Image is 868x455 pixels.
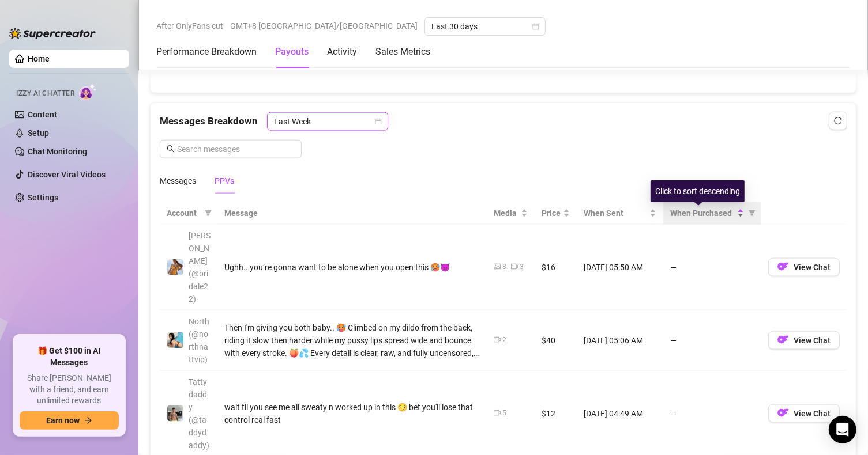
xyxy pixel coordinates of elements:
span: View Chat [794,336,831,345]
td: $40 [535,310,577,371]
div: Messages [160,175,196,187]
div: Open Intercom Messenger [829,416,856,443]
a: Discover Viral Videos [28,170,106,179]
img: OF [777,334,789,346]
a: OFView Chat [768,338,840,347]
span: North (@northnattvip) [189,317,209,364]
div: Activity [327,45,357,59]
td: $16 [535,225,577,310]
div: Payouts [275,45,309,59]
img: North (@northnattvip) [167,332,183,348]
button: OFView Chat [768,258,840,276]
button: OFView Chat [768,331,840,350]
span: Price [542,207,561,219]
div: 3 [520,261,524,272]
span: Media [494,207,518,219]
span: picture [494,263,501,270]
td: — [663,310,761,371]
div: wait til you see me all sweaty n worked up in this 😏 bet you'll lose that control real fast [224,401,480,426]
span: reload [834,117,842,125]
span: 🎁 Get $100 in AI Messages [20,346,119,368]
span: filter [205,210,212,217]
div: Click to sort descending [651,180,745,202]
span: filter [746,204,758,222]
span: filter [202,204,214,222]
span: arrow-right [84,416,92,424]
a: Home [28,54,50,63]
div: Sales Metrics [375,45,430,59]
a: Chat Monitoring [28,147,87,156]
span: video-camera [511,263,518,270]
span: Earn now [46,416,80,425]
td: — [663,225,761,310]
span: After OnlyFans cut [156,17,223,35]
span: Account [167,207,200,219]
div: 2 [502,335,506,346]
span: GMT+8 [GEOGRAPHIC_DATA]/[GEOGRAPHIC_DATA] [230,17,418,35]
th: When Purchased [663,202,761,225]
td: [DATE] 05:50 AM [577,225,663,310]
img: Brianna (@bridale22) [167,259,183,275]
div: 5 [502,408,506,419]
img: AI Chatter [79,84,97,100]
a: OFView Chat [768,411,840,420]
img: Tattydaddy (@taddydaddy) [167,405,183,422]
span: View Chat [794,409,831,418]
th: When Sent [577,202,663,225]
td: [DATE] 05:06 AM [577,310,663,371]
img: logo-BBDzfeDw.svg [9,28,96,39]
span: [PERSON_NAME] (@bridale22) [189,231,211,304]
img: OF [777,261,789,272]
span: View Chat [794,263,831,272]
span: Izzy AI Chatter [16,88,74,99]
span: When Purchased [670,207,735,219]
a: OFView Chat [768,265,840,274]
div: Performance Breakdown [156,45,257,59]
th: Price [535,202,577,225]
th: Message [217,202,487,225]
span: filter [749,210,756,217]
img: OF [777,407,789,419]
span: Tattydaddy (@taddydaddy) [189,377,209,450]
span: calendar [375,118,382,125]
div: Ughh.. you’re gonna want to be alone when you open this 🥵😈 [224,261,480,274]
div: Then I'm giving you both baby.. 🥵 Climbed on my dildo from the back, riding it slow then harder w... [224,321,480,359]
a: Settings [28,193,58,202]
span: When Sent [584,207,647,219]
div: Messages Breakdown [160,112,847,131]
th: Media [487,202,535,225]
button: Earn nowarrow-right [20,411,119,430]
span: calendar [532,23,539,30]
span: search [167,145,175,153]
a: Content [28,110,57,119]
span: Last 30 days [431,18,539,35]
div: PPVs [215,175,234,187]
button: OFView Chat [768,404,840,423]
span: Last Week [274,113,381,130]
a: Setup [28,128,49,138]
span: video-camera [494,409,501,416]
input: Search messages [177,143,295,156]
div: 8 [502,261,506,272]
span: Share [PERSON_NAME] with a friend, and earn unlimited rewards [20,373,119,407]
span: video-camera [494,336,501,343]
